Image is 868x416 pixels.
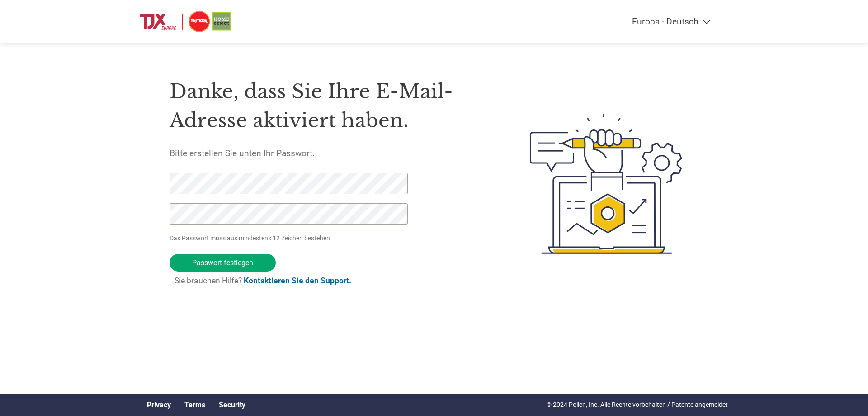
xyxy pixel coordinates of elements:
[219,401,245,409] a: Security
[170,77,487,135] h1: Danke, dass Sie Ihre E-Mail-Adresse aktiviert haben.
[244,276,351,285] a: Kontaktieren Sie den Support.
[170,254,276,272] input: Passwort festlegen
[184,401,205,409] a: Terms
[547,400,728,410] p: © 2024 Pollen, Inc. Alle Rechte vorbehalten / Patente angemeldet
[170,148,487,158] h5: Bitte erstellen Sie unten Ihr Passwort.
[514,64,699,304] img: create-password
[147,401,171,409] a: Privacy
[170,234,411,243] p: Das Passwort muss aus mindestens 12 Zeichen bestehen
[175,276,351,285] span: Sie brauchen Hilfe?
[140,9,231,34] img: TJX Europe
